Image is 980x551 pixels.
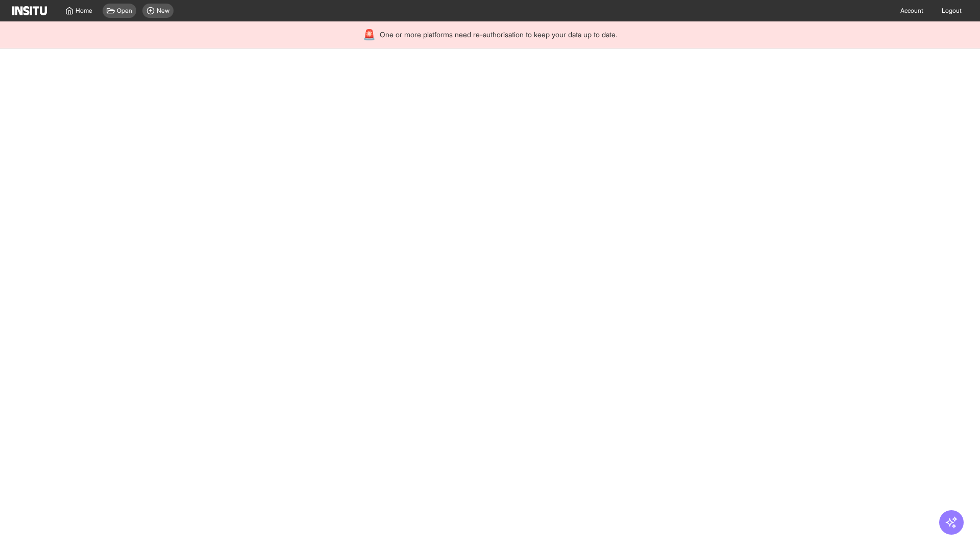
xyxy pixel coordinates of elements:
[157,7,169,15] span: New
[117,7,132,15] span: Open
[76,7,92,15] span: Home
[380,30,617,40] span: One or more platforms need re-authorisation to keep your data up to date.
[363,28,376,42] div: 🚨
[12,6,47,15] img: Logo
